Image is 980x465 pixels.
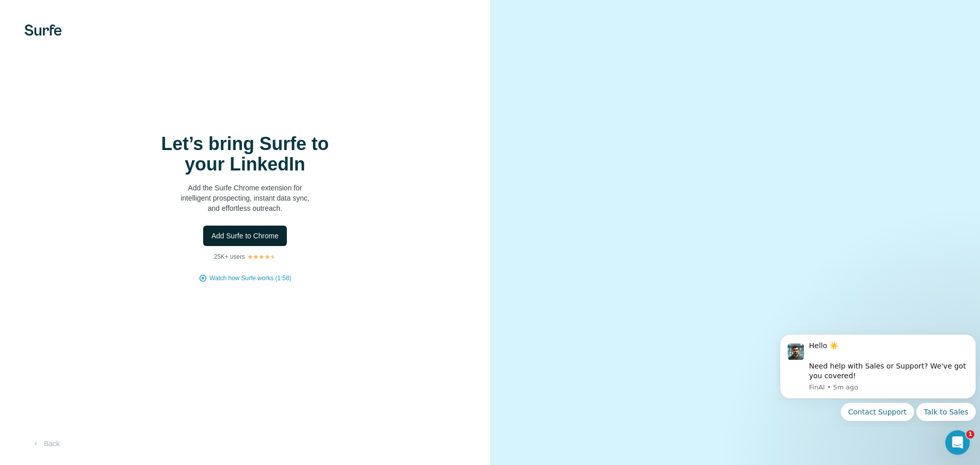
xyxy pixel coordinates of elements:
[966,430,974,438] span: 1
[143,134,347,175] h1: Let’s bring Surfe to your LinkedIn
[214,252,245,261] p: 25K+ users
[776,325,980,427] iframe: Intercom notifications message
[247,254,276,260] img: Rating Stars
[945,430,970,455] iframe: Intercom live chat
[203,226,287,246] button: Add Surfe to Chrome
[143,183,347,213] p: Add the Surfe Chrome extension for intelligent prospecting, instant data sync, and effortless out...
[24,434,67,453] button: Back
[209,274,291,283] button: Watch how Surfe works (1:58)
[211,231,279,241] span: Add Surfe to Chrome
[24,25,62,36] img: Surfe's logo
